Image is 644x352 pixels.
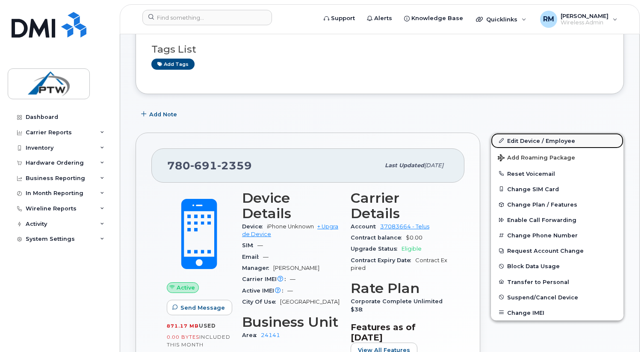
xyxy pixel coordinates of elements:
h3: Features as of [DATE] [351,322,449,343]
button: Add Note [136,107,184,122]
h3: Tags List [151,44,608,55]
h3: Device Details [242,190,340,221]
a: 24141 [261,332,280,338]
span: Support [331,14,355,23]
span: 2359 [217,159,252,172]
h3: Business Unit [242,314,340,330]
span: 0.00 Bytes [167,334,199,340]
span: Device [242,223,267,230]
button: Reset Voicemail [491,166,623,181]
button: Change SIM Card [491,181,623,197]
span: Eligible [402,246,422,252]
button: Change Phone Number [491,228,623,243]
span: Area [242,332,261,338]
span: Add Note [149,110,177,118]
span: Carrier IMEI [242,276,290,282]
span: [GEOGRAPHIC_DATA] [280,299,340,305]
span: — [263,254,269,260]
span: Knowledge Base [411,14,463,23]
span: 780 [167,159,252,172]
span: Last updated [385,162,424,169]
span: Upgrade Status [351,246,402,252]
input: Find something... [142,10,272,25]
div: Rob McDonald [534,11,623,28]
span: [PERSON_NAME] [561,12,609,19]
span: Add Roaming Package [498,154,575,163]
a: Alerts [361,10,398,27]
a: Add tags [151,59,195,69]
span: included this month [167,334,230,348]
button: Enable Call Forwarding [491,212,623,228]
span: RM [543,14,554,24]
span: Quicklinks [486,16,517,23]
span: Alerts [374,14,392,23]
span: SIM [242,242,257,248]
button: Block Data Usage [491,258,623,274]
button: Add Roaming Package [491,148,623,166]
a: Edit Device / Employee [491,133,623,148]
span: Contract balance [351,234,406,241]
span: 691 [190,159,217,172]
div: Quicklinks [470,11,532,28]
span: Corporate Complete Unlimited $38 [351,298,443,312]
span: Change Plan / Features [507,201,577,208]
a: 37083664 - Telus [380,223,429,230]
h3: Rate Plan [351,281,449,296]
span: — [287,287,293,294]
span: Account [351,223,380,230]
a: Support [318,10,361,27]
h3: Carrier Details [351,190,449,221]
button: Change IMEI [491,305,623,320]
span: Wireless Admin [561,19,609,26]
a: Knowledge Base [398,10,469,27]
span: Contract Expiry Date [351,257,415,263]
span: [DATE] [424,162,443,169]
button: Request Account Change [491,243,623,258]
span: Active [177,284,195,292]
button: Change Plan / Features [491,197,623,212]
span: $0.00 [406,234,422,241]
span: Email [242,254,263,260]
span: — [257,242,263,248]
button: Suspend/Cancel Device [491,290,623,305]
span: [PERSON_NAME] [273,265,319,271]
span: Send Message [180,304,225,312]
span: Manager [242,265,273,271]
span: 871.17 MB [167,323,199,329]
span: Active IMEI [242,287,287,294]
button: Send Message [167,300,232,315]
span: City Of Use [242,299,280,305]
span: — [290,276,295,282]
span: iPhone Unknown [267,223,314,230]
span: used [199,322,216,329]
span: Suspend/Cancel Device [507,294,578,300]
button: Transfer to Personal [491,274,623,290]
span: Enable Call Forwarding [507,217,576,223]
